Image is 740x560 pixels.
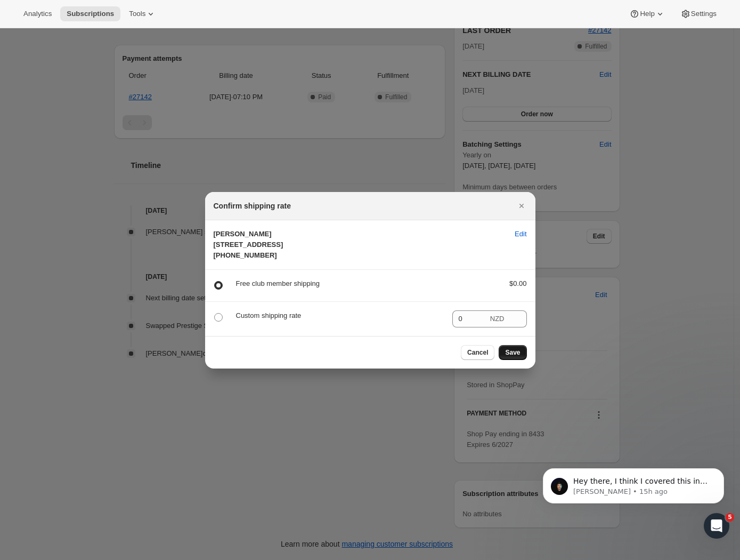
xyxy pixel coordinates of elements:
[67,10,114,18] span: Subscriptions
[123,6,162,21] button: Tools
[23,10,52,18] span: Analytics
[508,226,533,243] button: Edit
[623,6,671,21] button: Help
[214,201,291,211] h2: Confirm shipping rate
[505,348,520,357] span: Save
[515,229,526,239] span: Edit
[17,6,58,21] button: Analytics
[527,446,740,531] iframe: Intercom notifications message
[129,10,145,18] span: Tools
[214,230,283,259] span: [PERSON_NAME] [STREET_ADDRESS] [PHONE_NUMBER]
[509,279,527,287] span: $0.00
[490,315,505,323] span: NZD
[640,10,654,18] span: Help
[704,513,729,539] iframe: Intercom live chat
[467,348,488,357] span: Cancel
[60,6,120,21] button: Subscriptions
[674,6,723,21] button: Settings
[236,310,444,321] p: Custom shipping rate
[726,513,734,522] span: 5
[499,345,526,360] button: Save
[236,278,492,289] p: Free club member shipping
[461,345,494,360] button: Cancel
[514,198,529,213] button: Close
[691,10,717,18] span: Settings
